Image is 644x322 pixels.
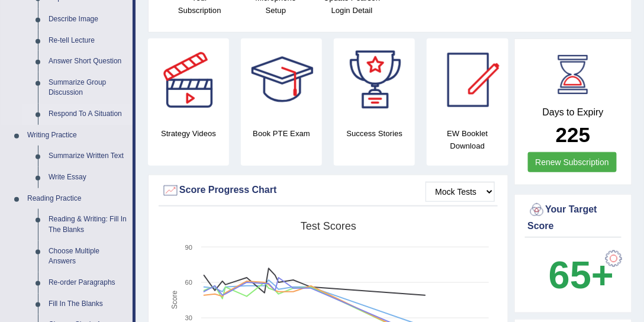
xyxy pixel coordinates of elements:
div: Score Progress Chart [162,182,495,199]
tspan: Score [170,291,179,310]
b: 225 [556,123,590,146]
a: Summarize Written Text [43,146,133,167]
text: 90 [185,244,192,251]
a: Re-order Paragraphs [43,272,133,294]
h4: Success Stories [334,127,415,140]
a: Renew Subscription [528,152,617,172]
h4: Book PTE Exam [241,127,322,140]
a: Respond To A Situation [43,104,133,125]
a: Answer Short Question [43,51,133,72]
a: Choose Multiple Answers [43,241,133,272]
a: Summarize Group Discussion [43,72,133,104]
h4: Strategy Videos [148,127,229,140]
a: Reading Practice [22,188,133,210]
a: Reading & Writing: Fill In The Blanks [43,209,133,240]
a: Write Essay [43,167,133,188]
a: Re-tell Lecture [43,30,133,51]
h4: Days to Expiry [528,107,619,118]
text: 30 [185,314,192,321]
a: Describe Image [43,9,133,30]
tspan: Test scores [301,220,356,232]
div: Your Target Score [528,201,619,233]
text: 60 [185,279,192,286]
b: 65+ [549,253,614,297]
h4: EW Booklet Download [427,127,508,152]
a: Writing Practice [22,125,133,146]
a: Fill In The Blanks [43,294,133,315]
